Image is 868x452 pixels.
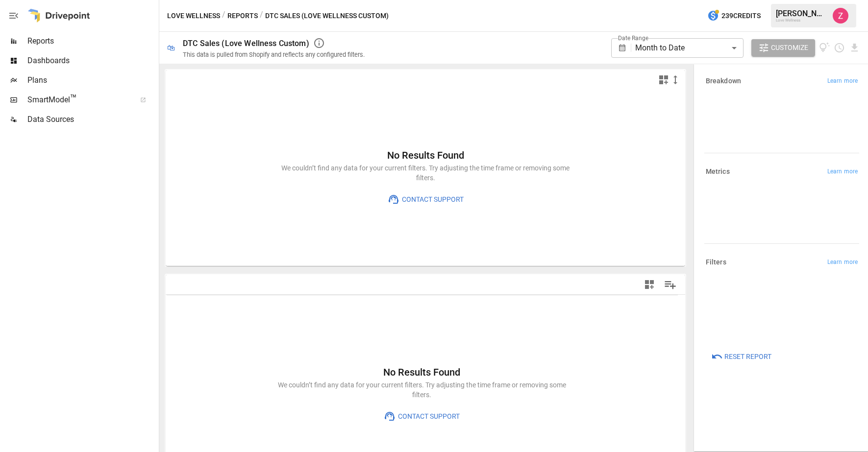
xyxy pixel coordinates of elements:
[706,76,741,87] h6: Breakdown
[618,34,648,42] label: Date Range
[771,42,808,54] span: Customize
[27,94,129,106] span: SmartModel
[827,258,858,267] span: Learn more
[704,348,778,365] button: Reset Report
[706,257,726,268] h6: Filters
[849,42,860,53] button: Download report
[227,10,258,22] button: Reports
[776,18,827,23] div: Love Wellness
[70,93,77,105] span: ™
[183,39,309,48] div: DTC Sales (Love Wellness Custom)
[827,167,858,177] span: Learn more
[167,43,175,52] div: 🛍
[278,163,572,183] p: We couldn’t find any data for your current filters. Try adjusting the time frame or removing some...
[222,10,225,22] div: /
[381,190,471,208] button: Contact Support
[635,43,685,52] span: Month to Date
[27,55,157,67] span: Dashboards
[724,351,771,363] span: Reset Report
[721,10,761,22] span: 239 Credits
[278,147,572,163] h6: No Results Found
[751,39,815,57] button: Customize
[827,2,854,29] button: Zoe Keller
[377,407,467,425] button: Contact Support
[183,51,365,58] div: This data is pulled from Shopify and reflects any configured filters.
[27,74,157,86] span: Plans
[659,274,681,296] button: Manage Columns
[703,7,765,25] button: 239Credits
[27,35,157,47] span: Reports
[399,193,464,206] span: Contact Support
[275,380,569,400] p: We couldn’t find any data for your current filters. Try adjusting the time frame or removing some...
[706,167,730,177] h6: Metrics
[827,76,858,86] span: Learn more
[275,364,569,380] h6: No Results Found
[833,8,848,24] img: Zoe Keller
[27,114,157,125] span: Data Sources
[776,9,827,18] div: [PERSON_NAME]
[260,10,263,22] div: /
[834,42,845,53] button: Schedule report
[819,39,830,57] button: View documentation
[396,410,460,423] span: Contact Support
[167,10,220,22] button: Love Wellness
